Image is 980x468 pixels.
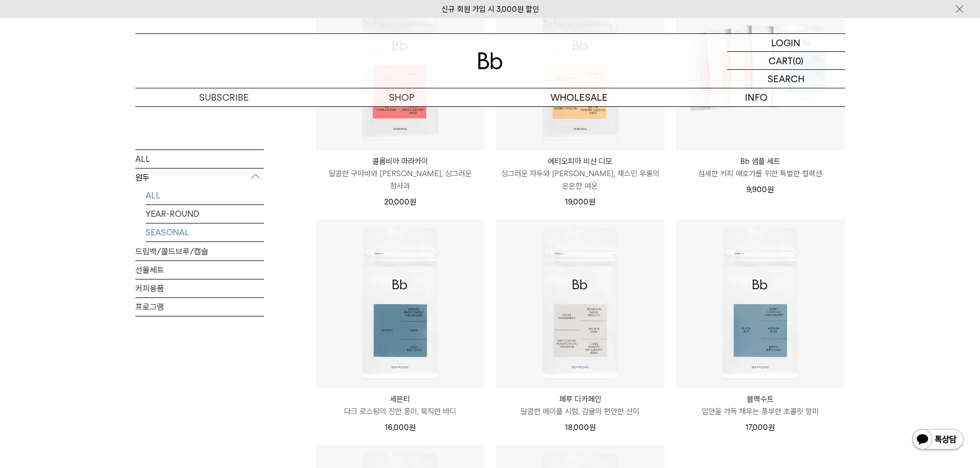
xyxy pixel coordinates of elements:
a: Bb 샘플 세트 섬세한 커피 애호가를 위한 특별한 컬렉션 [676,155,845,180]
a: SHOP [313,88,490,106]
p: 블랙수트 [676,393,845,405]
p: Bb 샘플 세트 [676,155,845,167]
span: 17,000 [745,423,775,432]
p: SEARCH [768,70,805,88]
p: 달콤한 메이플 시럽, 감귤의 편안한 산미 [496,405,665,418]
a: LOGIN [727,34,845,52]
img: 블랙수트 [676,219,845,388]
p: 세븐티 [316,393,485,405]
a: SEASONAL [146,223,264,241]
img: 세븐티 [316,219,485,388]
a: 프로그램 [135,297,264,315]
span: 원 [409,197,416,207]
a: 세븐티 다크 로스팅의 진한 풍미, 묵직한 바디 [316,393,485,418]
a: ALL [135,149,264,167]
p: 섬세한 커피 애호가를 위한 특별한 컬렉션 [676,167,845,180]
a: YEAR-ROUND [146,204,264,222]
a: 드립백/콜드브루/캡슐 [135,242,264,260]
a: ALL [146,186,264,204]
p: 입안을 가득 채우는 풍부한 초콜릿 향미 [676,405,845,418]
a: 페루 디카페인 달콤한 메이플 시럽, 감귤의 편안한 산미 [496,393,665,418]
span: 원 [589,197,595,207]
a: 신규 회원 가입 시 3,000원 할인 [441,5,539,14]
img: 페루 디카페인 [496,219,665,388]
p: 달콤한 구아바와 [PERSON_NAME], 싱그러운 청사과 [316,167,485,192]
p: 다크 로스팅의 진한 풍미, 묵직한 바디 [316,405,485,418]
span: 원 [589,423,596,432]
span: 원 [409,423,416,432]
span: 원 [767,185,774,194]
span: 19,000 [565,197,595,207]
a: 블랙수트 입안을 가득 채우는 풍부한 초콜릿 향미 [676,393,845,418]
p: LOGIN [771,34,800,51]
p: 에티오피아 비샨 디모 [496,155,665,167]
span: 원 [768,423,775,432]
img: 카카오톡 채널 1:1 채팅 버튼 [911,428,965,453]
p: 원두 [135,168,264,186]
p: 콜롬비아 마라카이 [316,155,485,167]
a: 선물세트 [135,260,264,278]
span: 16,000 [385,423,416,432]
a: CART (0) [727,52,845,70]
span: 9,900 [746,185,774,194]
p: INFO [668,88,845,106]
a: SUBSCRIBE [135,88,313,106]
span: 20,000 [384,197,416,207]
p: CART [769,52,793,69]
p: 페루 디카페인 [496,393,665,405]
p: WHOLESALE [490,88,668,106]
p: 싱그러운 자두와 [PERSON_NAME], 재스민 우롱의 은은한 여운 [496,167,665,192]
span: 18,000 [565,423,596,432]
a: 에티오피아 비샨 디모 싱그러운 자두와 [PERSON_NAME], 재스민 우롱의 은은한 여운 [496,155,665,192]
a: 커피용품 [135,279,264,297]
p: (0) [793,52,804,69]
img: 로고 [478,52,503,69]
a: 콜롬비아 마라카이 달콤한 구아바와 [PERSON_NAME], 싱그러운 청사과 [316,155,485,192]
